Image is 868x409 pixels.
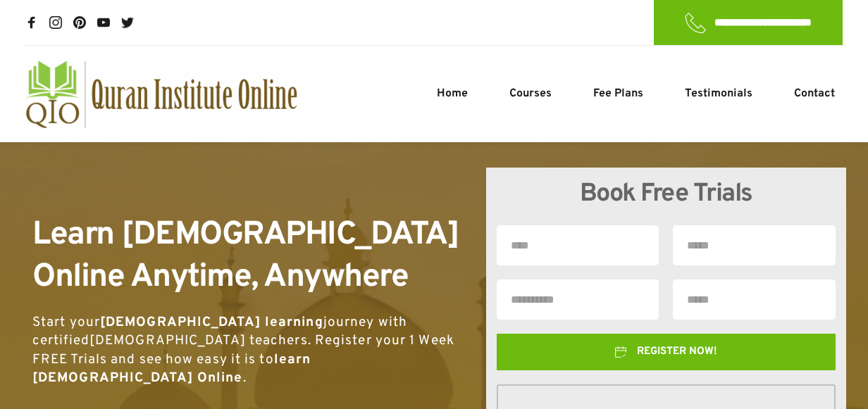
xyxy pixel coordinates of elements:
span: Testimonials [685,85,752,102]
a: Contact [790,85,838,102]
a: Fee Plans [590,85,647,102]
span: REGISTER NOW! [637,344,717,360]
span: Courses [509,85,552,102]
span: Fee Plans [593,85,643,102]
span: Home [437,85,468,102]
span: Contact [794,85,835,102]
span: Learn [DEMOGRAPHIC_DATA] Online Anytime, Anywhere [32,215,466,298]
button: REGISTER NOW! [497,334,836,370]
span: . Register your 1 Week FREE Trials and see how easy it is to [32,332,458,368]
a: quran-institute-online-australia [25,60,297,128]
a: Courses [506,85,555,102]
a: [DEMOGRAPHIC_DATA] teachers [89,332,308,349]
span: Book Free Trials [580,178,752,210]
a: Home [433,85,471,102]
strong: [DEMOGRAPHIC_DATA] learning [100,314,323,331]
span: Start your [32,314,100,331]
span: . [243,370,247,386]
a: Testimonials [681,85,756,102]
